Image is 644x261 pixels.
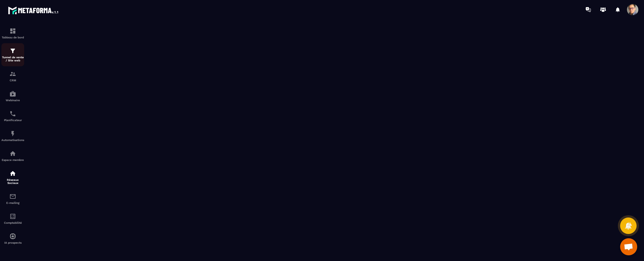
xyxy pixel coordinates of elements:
p: Espace membre [1,158,24,161]
img: automations [9,150,16,157]
a: formationformationTableau de bord [1,23,24,43]
a: accountantaccountantComptabilité [1,209,24,229]
a: social-networksocial-networkRéseaux Sociaux [1,166,24,189]
img: formation [9,47,16,54]
p: Tableau de bord [1,36,24,39]
p: Planificateur [1,119,24,122]
img: scheduler [9,110,16,117]
img: email [9,193,16,200]
img: formation [9,28,16,34]
img: social-network [9,170,16,177]
img: logo [8,5,59,15]
p: Tunnel de vente / Site web [1,56,24,62]
img: automations [9,130,16,137]
a: emailemailE-mailing [1,189,24,209]
a: schedulerschedulerPlanificateur [1,106,24,126]
a: Ouvrir le chat [620,238,637,255]
p: CRM [1,79,24,82]
p: Webinaire [1,99,24,102]
p: E-mailing [1,201,24,204]
p: IA prospects [1,241,24,244]
p: Comptabilité [1,221,24,224]
p: Automatisations [1,138,24,142]
img: automations [9,90,16,97]
p: Réseaux Sociaux [1,178,24,185]
a: formationformationCRM [1,66,24,86]
a: formationformationTunnel de vente / Site web [1,43,24,66]
img: automations [9,233,16,240]
a: automationsautomationsWebinaire [1,86,24,106]
img: accountant [9,213,16,220]
a: automationsautomationsEspace membre [1,146,24,166]
a: automationsautomationsAutomatisations [1,126,24,146]
img: formation [9,71,16,77]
